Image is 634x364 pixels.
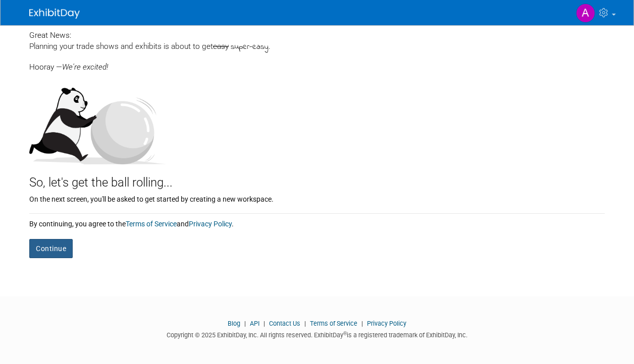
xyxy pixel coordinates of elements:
div: Planning your trade shows and exhibits is about to get . [29,41,605,53]
div: Great News: [29,29,605,41]
a: Terms of Service [310,320,357,327]
span: | [302,320,308,327]
img: Let's get the ball rolling [29,78,166,164]
span: | [261,320,268,327]
img: ashley garcia [576,4,595,23]
a: Terms of Service [126,220,177,228]
span: We're excited! [62,63,108,72]
a: Blog [228,320,240,327]
span: | [242,320,248,327]
button: Continue [29,239,73,258]
sup: ® [343,331,347,336]
a: Privacy Policy [367,320,406,327]
a: Privacy Policy [189,220,232,228]
div: By continuing, you agree to the and . [29,214,605,229]
div: So, let's get the ball rolling... [29,164,605,192]
a: Contact Us [269,320,300,327]
span: super-easy [231,41,269,53]
div: Hooray — [29,53,605,73]
a: API [250,320,259,327]
div: On the next screen, you'll be asked to get started by creating a new workspace. [29,192,605,204]
img: ExhibitDay [29,9,80,19]
span: | [359,320,365,327]
span: easy [213,42,229,51]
